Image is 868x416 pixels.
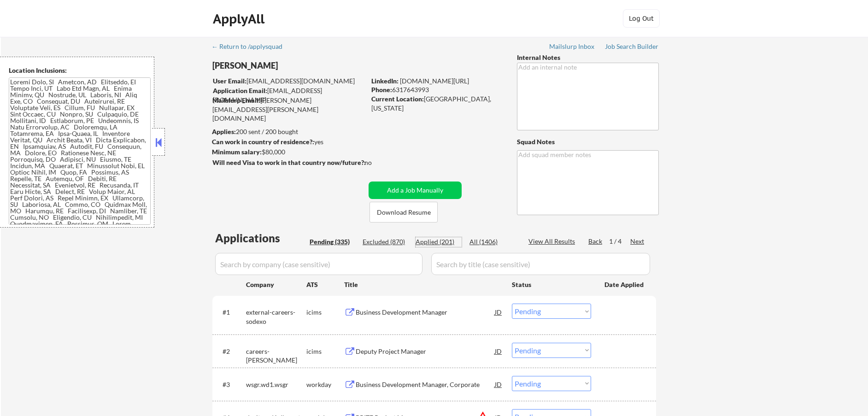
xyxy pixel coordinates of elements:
strong: Minimum salary: [212,148,262,156]
div: Applied (201) [416,237,462,246]
strong: User Email: [213,77,246,85]
div: View All Results [528,237,578,246]
div: #1 [223,308,239,317]
div: Business Development Manager [356,308,495,317]
button: Download Resume [369,202,438,223]
div: external-careers-sodexo [246,308,306,326]
strong: Application Email: [213,87,267,94]
div: ← Return to /applysquad [211,43,291,50]
button: Add a Job Manually [369,182,462,199]
input: Search by title (case sensitive) [431,253,650,275]
div: Next [630,237,645,246]
strong: Applies: [212,128,236,135]
div: Internal Notes [517,53,659,62]
a: Job Search Builder [605,43,659,52]
div: wsgr.wd1.wsgr [246,380,306,389]
div: 200 sent / 200 bought [212,127,365,136]
div: careers-[PERSON_NAME] [246,347,306,365]
div: icims [306,308,344,317]
div: Status [512,276,591,293]
div: [GEOGRAPHIC_DATA], [US_STATE] [371,94,502,112]
a: ← Return to /applysquad [211,43,291,52]
div: Pending (335) [310,237,356,246]
strong: Current Location: [371,95,424,103]
div: #3 [223,380,239,389]
a: [DOMAIN_NAME][URL] [400,77,469,85]
div: Excluded (870) [363,237,409,246]
strong: Can work in country of residence?: [212,138,314,146]
div: Squad Notes [517,137,659,146]
div: workday [306,380,344,389]
div: [PERSON_NAME][EMAIL_ADDRESS][PERSON_NAME][DOMAIN_NAME] [212,96,365,123]
div: 6317643993 [371,85,502,94]
div: Company [246,280,306,289]
div: JD [494,376,503,393]
strong: Phone: [371,86,392,94]
strong: Will need Visa to work in that country now/future?: [212,158,366,166]
div: Date Applied [604,280,645,289]
div: $80,000 [212,147,365,157]
div: Business Development Manager, Corporate [356,380,495,389]
div: Title [344,280,503,289]
button: Log Out [623,9,660,28]
div: ApplyAll [213,11,267,27]
div: #2 [223,347,239,356]
a: Mailslurp Inbox [549,43,595,52]
input: Search by company (case sensitive) [215,253,422,275]
div: no [364,158,391,167]
div: [PERSON_NAME] [212,60,402,71]
div: JD [494,343,503,359]
strong: LinkedIn: [371,77,399,85]
div: Deputy Project Manager [356,347,495,356]
div: Location Inclusions: [9,66,151,75]
div: Applications [215,233,306,244]
div: 1 / 4 [609,237,630,246]
div: Mailslurp Inbox [549,43,595,50]
div: Back [588,237,603,246]
div: Job Search Builder [605,43,659,50]
div: [EMAIL_ADDRESS][DOMAIN_NAME] [213,76,365,86]
div: JD [494,304,503,320]
strong: Mailslurp Email: [212,96,260,104]
div: [EMAIL_ADDRESS][DOMAIN_NAME] [213,86,365,104]
div: All (1406) [469,237,516,246]
div: yes [212,137,363,146]
div: ATS [306,280,344,289]
div: icims [306,347,344,356]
